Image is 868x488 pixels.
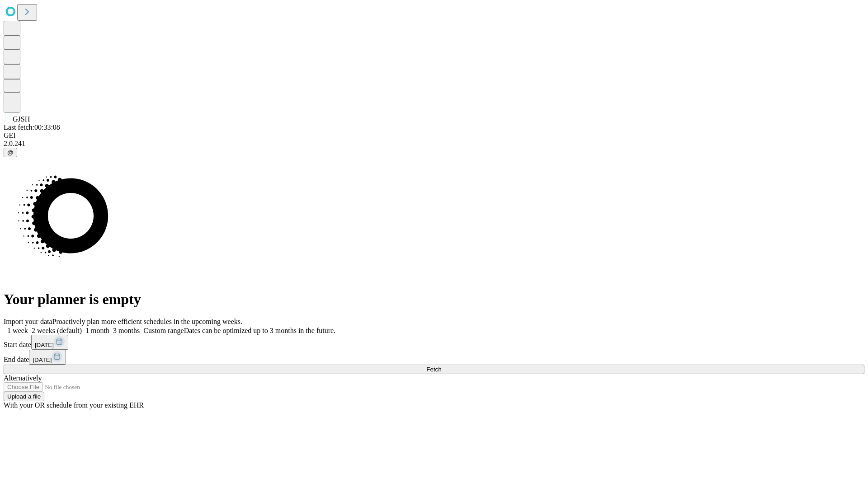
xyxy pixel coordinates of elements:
[4,140,864,148] div: 2.0.241
[426,366,441,373] span: Fetch
[4,148,17,157] button: @
[29,350,66,365] button: [DATE]
[4,374,42,382] span: Alternatively
[7,327,28,334] span: 1 week
[32,327,82,334] span: 2 weeks (default)
[4,291,864,308] h1: Your planner is empty
[52,318,242,325] span: Proactively plan more efficient schedules in the upcoming weeks.
[4,123,60,131] span: Last fetch: 00:33:08
[35,342,54,348] span: [DATE]
[4,392,44,401] button: Upload a file
[143,327,184,334] span: Custom range
[4,131,864,140] div: GEI
[113,327,140,334] span: 3 months
[4,318,52,325] span: Import your data
[31,335,68,350] button: [DATE]
[4,350,864,365] div: End date
[7,149,14,156] span: @
[13,115,30,123] span: GJSH
[4,335,864,350] div: Start date
[184,327,335,334] span: Dates can be optimized up to 3 months in the future.
[4,401,144,409] span: With your OR schedule from your existing EHR
[33,357,52,363] span: [DATE]
[85,327,109,334] span: 1 month
[4,365,864,374] button: Fetch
